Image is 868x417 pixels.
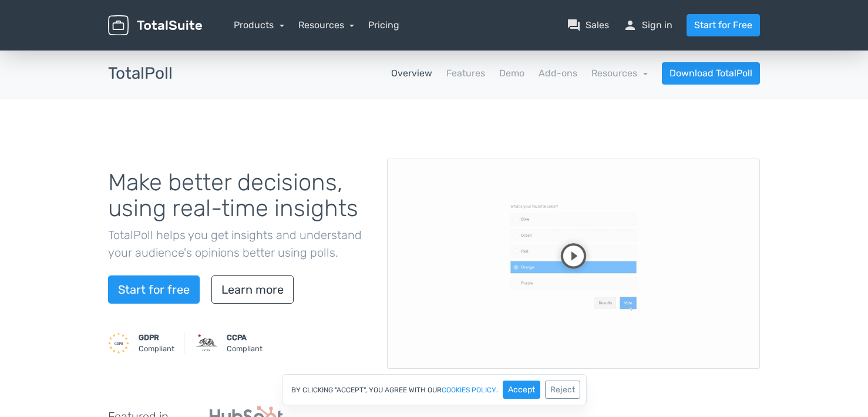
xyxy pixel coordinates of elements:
[282,374,587,405] div: By clicking "Accept", you agree with our .
[234,19,284,31] a: Products
[623,18,672,32] a: personSign in
[623,18,637,32] span: person
[139,332,174,354] small: Compliant
[211,275,294,304] a: Learn more
[391,66,432,80] a: Overview
[545,381,580,399] button: Reject
[108,170,369,221] h1: Make better decisions, using real-time insights
[368,18,399,32] a: Pricing
[108,275,200,304] a: Start for free
[108,226,369,261] p: TotalPoll helps you get insights and understand your audience's opinions better using polls.
[227,332,263,354] small: Compliant
[539,66,577,80] a: Add-ons
[499,66,524,80] a: Demo
[108,15,202,36] img: TotalSuite for WordPress
[108,65,173,83] h3: TotalPoll
[567,18,581,32] span: question_answer
[442,386,496,394] a: cookies policy
[446,66,485,80] a: Features
[139,333,159,342] strong: GDPR
[227,333,247,342] strong: CCPA
[591,68,648,79] a: Resources
[503,381,540,399] button: Accept
[662,62,760,85] a: Download TotalPoll
[687,14,760,36] a: Start for Free
[196,332,217,354] img: CCPA
[108,332,129,354] img: GDPR
[298,19,355,31] a: Resources
[567,18,609,32] a: question_answerSales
